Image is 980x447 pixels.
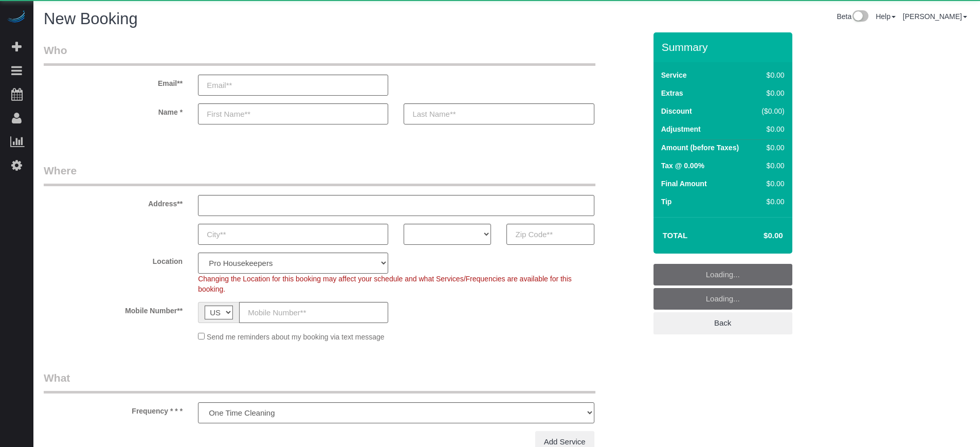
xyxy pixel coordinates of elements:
input: Mobile Number** [239,302,388,323]
strong: Total [663,231,688,240]
label: Name * [36,103,190,117]
a: Beta [837,12,868,21]
div: ($0.00) [757,106,785,116]
div: $0.00 [757,160,785,171]
a: Help [876,12,896,21]
input: Last Name** [404,103,594,124]
h4: $0.00 [733,231,783,240]
div: $0.00 [757,142,785,153]
div: $0.00 [757,196,785,207]
label: Amount (before Taxes) [661,142,739,153]
a: Back [654,312,792,334]
label: Adjustment [661,124,701,134]
label: Tax @ 0.00% [661,160,704,171]
img: New interface [851,10,868,24]
span: Send me reminders about my booking via text message [207,333,385,341]
input: First Name** [198,103,388,124]
label: Final Amount [661,178,707,189]
label: Frequency * * * [36,402,190,416]
a: [PERSON_NAME] [903,12,967,21]
h3: Summary [662,41,787,53]
label: Tip [661,196,672,207]
legend: What [44,370,595,394]
label: Location [36,253,190,266]
span: Changing the Location for this booking may affect your schedule and what Services/Frequencies are... [198,275,572,293]
img: Automaid Logo [6,10,27,25]
div: $0.00 [757,70,785,80]
label: Mobile Number** [36,302,190,316]
legend: Where [44,163,595,186]
div: $0.00 [757,88,785,98]
input: Zip Code** [506,224,594,245]
div: $0.00 [757,124,785,134]
label: Discount [661,106,692,116]
label: Service [661,70,687,80]
span: New Booking [44,10,138,28]
div: $0.00 [757,178,785,189]
legend: Who [44,43,595,66]
label: Extras [661,88,683,98]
